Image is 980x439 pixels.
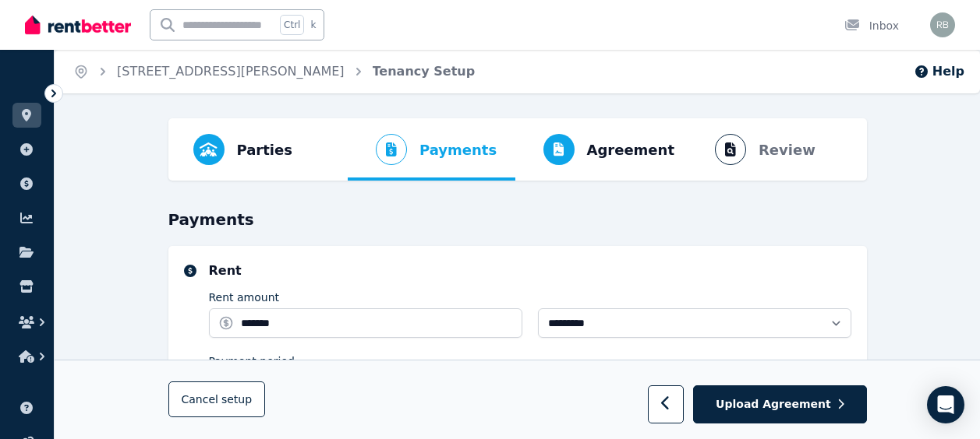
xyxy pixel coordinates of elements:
[687,118,828,181] button: Review
[209,353,295,369] label: Payment period
[844,18,899,33] div: Inbox
[209,262,851,280] h5: Rent
[373,62,476,81] span: Tenancy Setup
[182,394,253,406] span: Cancel
[280,15,304,35] span: Ctrl
[209,290,280,305] label: Rent amount
[55,50,494,93] nav: Breadcrumb
[168,118,867,181] nav: Progress
[693,386,866,424] button: Upload Agreement
[168,209,867,230] h3: Payments
[237,139,292,161] span: Parties
[930,12,955,37] img: Robert Ball
[914,62,964,81] button: Help
[515,118,688,181] button: Agreement
[25,13,131,37] img: RentBetter
[587,139,675,161] span: Agreement
[181,118,305,181] button: Parties
[221,392,252,408] span: setup
[117,64,345,79] a: [STREET_ADDRESS][PERSON_NAME]
[759,139,815,161] span: Review
[168,382,266,418] button: Cancelsetup
[310,19,316,31] span: k
[716,397,831,413] span: Upload Agreement
[927,386,964,423] div: Open Intercom Messenger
